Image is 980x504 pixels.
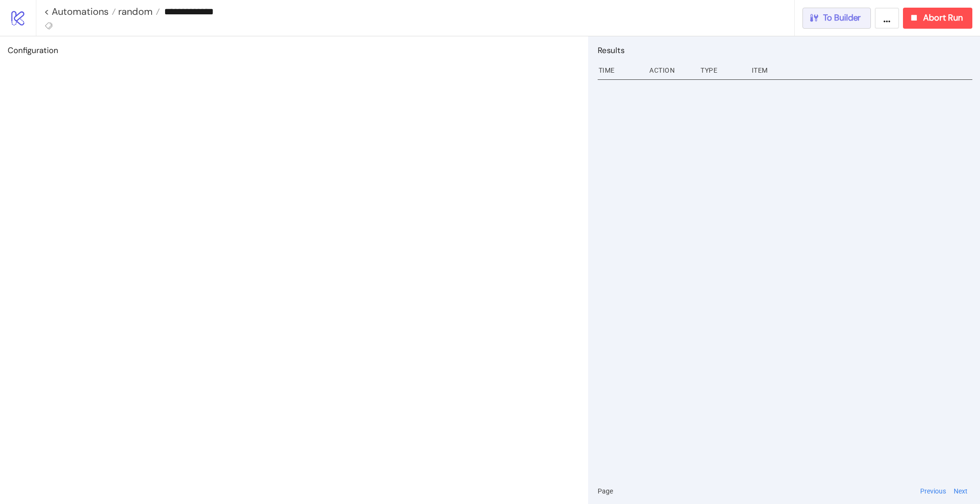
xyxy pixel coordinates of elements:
h2: Configuration [8,44,580,56]
span: random [116,5,153,18]
button: Abort Run [903,8,972,29]
button: ... [875,8,899,29]
button: Previous [917,486,949,496]
a: random [116,7,160,16]
h2: Results [598,44,972,56]
span: Page [598,486,613,496]
div: Type [700,61,744,79]
div: Action [648,61,693,79]
button: To Builder [802,8,871,29]
button: Next [951,486,970,496]
div: Time [598,61,642,79]
a: < Automations [44,7,116,16]
span: Abort Run [923,12,963,23]
span: To Builder [823,12,861,23]
div: Item [751,61,972,79]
